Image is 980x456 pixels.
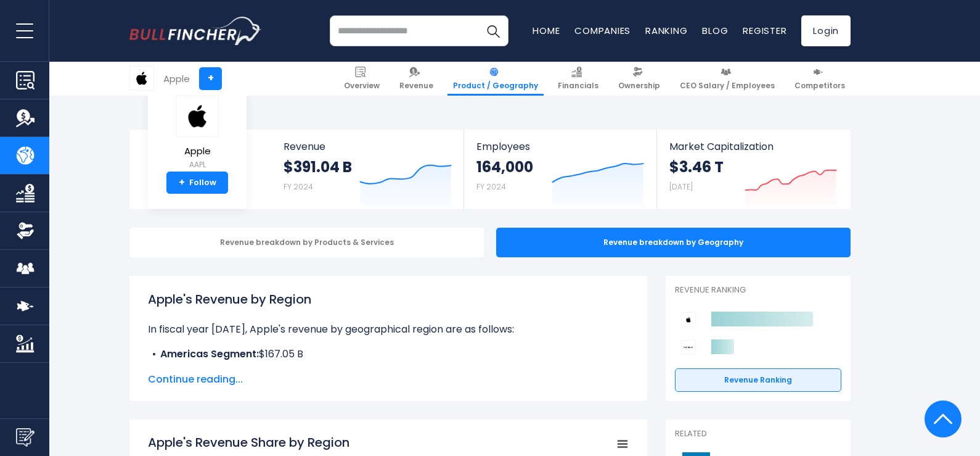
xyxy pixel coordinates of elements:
[476,181,506,192] small: FY 2024
[284,157,352,176] strong: $391.04 B
[129,17,262,45] img: bullfincher logo
[702,24,728,37] a: Blog
[801,15,851,46] a: Login
[16,222,35,240] img: Ownership
[148,290,629,309] h1: Apple's Revenue by Region
[447,62,544,96] a: Product / Geography
[669,157,724,176] strong: $3.46 T
[453,81,538,91] span: Product / Geography
[148,322,629,337] p: In fiscal year [DATE], Apple's revenue by geographical region are as follows:
[552,62,604,96] a: Financials
[148,347,629,362] li: $167.05 B
[338,62,385,96] a: Overview
[394,62,439,96] a: Revenue
[645,24,687,37] a: Ranking
[344,81,380,91] span: Overview
[148,362,629,376] li: $101.33 B
[669,141,837,152] span: Market Capitalization
[199,67,222,90] a: +
[399,81,433,91] span: Revenue
[160,347,259,361] b: Americas Segment:
[675,368,841,392] a: Revenue Ranking
[681,340,696,355] img: Sony Group Corporation competitors logo
[618,81,660,91] span: Ownership
[476,141,643,152] span: Employees
[669,181,693,192] small: [DATE]
[163,72,190,86] div: Apple
[476,157,533,176] strong: 164,000
[179,177,185,188] strong: +
[478,15,508,46] button: Search
[574,24,631,37] a: Companies
[175,95,219,172] a: Apple AAPL
[148,372,629,387] span: Continue reading...
[680,81,775,91] span: CEO Salary / Employees
[176,159,219,170] small: AAPL
[129,228,484,257] div: Revenue breakdown by Products & Services
[681,312,696,327] img: Apple competitors logo
[284,181,313,192] small: FY 2024
[657,130,849,209] a: Market Capitalization $3.46 T [DATE]
[675,429,841,439] p: Related
[674,62,780,96] a: CEO Salary / Employees
[166,172,228,194] a: +Follow
[160,362,246,376] b: Europe Segment:
[789,62,851,96] a: Competitors
[176,96,219,137] img: AAPL logo
[129,17,262,45] a: Go to homepage
[271,130,464,209] a: Revenue $391.04 B FY 2024
[743,24,786,37] a: Register
[533,24,560,37] a: Home
[284,141,452,152] span: Revenue
[558,81,598,91] span: Financials
[176,146,219,157] span: Apple
[613,62,666,96] a: Ownership
[148,434,349,451] tspan: Apple's Revenue Share by Region
[794,81,845,91] span: Competitors
[464,130,656,209] a: Employees 164,000 FY 2024
[675,285,841,296] p: Revenue Ranking
[496,228,851,257] div: Revenue breakdown by Geography
[130,67,153,90] img: AAPL logo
